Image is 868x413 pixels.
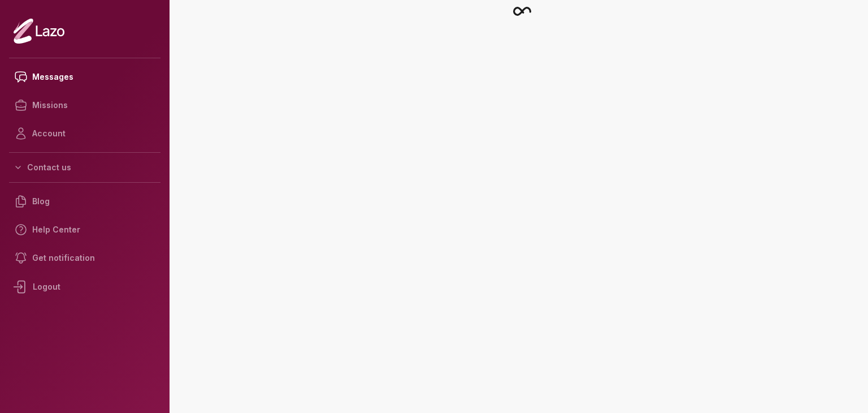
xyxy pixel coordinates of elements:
[9,157,160,178] button: Contact us
[9,187,160,216] a: Blog
[9,272,160,302] div: Logout
[9,63,160,91] a: Messages
[9,244,160,272] a: Get notification
[9,119,160,148] a: Account
[9,216,160,244] a: Help Center
[9,91,160,119] a: Missions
